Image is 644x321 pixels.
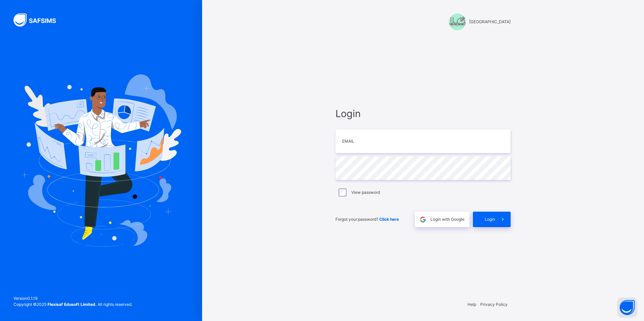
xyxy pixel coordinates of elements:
span: Login with Google [430,216,464,222]
label: View password [351,189,380,195]
span: Login [335,106,511,121]
span: Version 0.1.19 [13,295,132,301]
a: Privacy Policy [480,302,508,307]
span: Copyright © 2025 All rights reserved. [13,302,132,307]
a: Help [468,302,476,307]
img: google.396cfc9801f0270233282035f929180a.svg [419,216,427,223]
img: SAFSIMS Logo [13,13,64,27]
img: Hero Image [21,74,181,247]
strong: Flexisaf Edusoft Limited. [47,302,97,307]
span: Login [485,216,495,222]
span: Forgot your password? [335,217,399,222]
button: Open asap [617,297,637,318]
a: Click here [379,217,399,222]
span: [GEOGRAPHIC_DATA] [469,19,511,25]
